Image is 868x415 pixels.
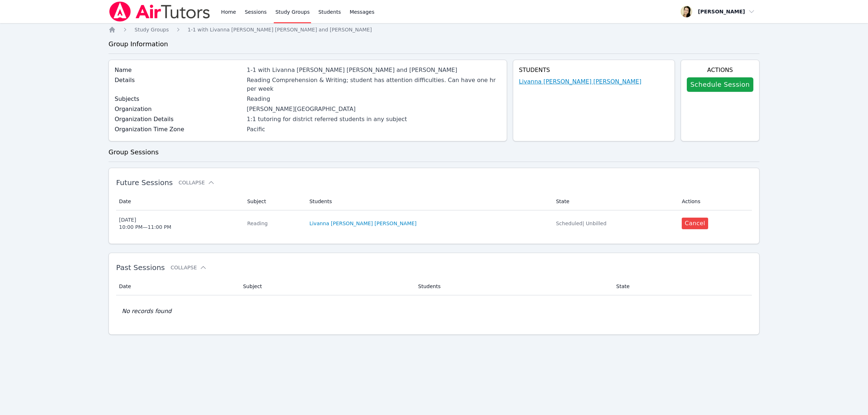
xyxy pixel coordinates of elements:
div: Reading [247,220,301,227]
h3: Group Information [109,39,759,49]
tr: [DATE]10:00 PM—11:00 PMReadingLivanna [PERSON_NAME] [PERSON_NAME]Scheduled| UnbilledCancel [116,210,752,236]
a: Livanna [PERSON_NAME] [PERSON_NAME] [519,77,642,86]
h4: Actions [687,66,753,74]
th: Subject [239,278,414,295]
span: Future Sessions [116,178,173,187]
h4: Students [519,66,669,74]
label: Organization Time Zone [115,125,242,134]
div: Pacific [247,125,501,134]
th: State [612,278,752,295]
th: Students [414,278,612,295]
td: No records found [116,295,752,327]
button: Cancel [682,218,708,229]
span: Study Groups [135,27,169,33]
a: 1-1 with Livanna [PERSON_NAME] [PERSON_NAME] and [PERSON_NAME] [188,26,372,33]
h3: Group Sessions [109,147,759,157]
th: State [552,193,677,210]
a: Schedule Session [687,77,753,92]
button: Collapse [171,264,207,271]
label: Subjects [115,95,242,103]
label: Organization [115,105,242,114]
div: Reading [247,95,501,103]
span: Scheduled | Unbilled [556,221,607,226]
th: Subject [243,193,305,210]
div: 1-1 with Livanna [PERSON_NAME] [PERSON_NAME] and [PERSON_NAME] [247,66,501,74]
span: Past Sessions [116,263,165,272]
label: Name [115,66,242,74]
div: 1:1 tutoring for district referred students in any subject [247,115,501,124]
nav: Breadcrumb [109,26,759,33]
a: Livanna [PERSON_NAME] [PERSON_NAME] [309,220,416,227]
th: Students [305,193,552,210]
a: Study Groups [135,26,169,33]
span: 1-1 with Livanna [PERSON_NAME] [PERSON_NAME] and [PERSON_NAME] [188,27,372,33]
button: Collapse [179,179,215,186]
span: Messages [350,8,375,16]
div: [DATE] 10:00 PM — 11:00 PM [119,216,171,231]
th: Date [116,278,239,295]
label: Details [115,76,242,85]
label: Organization Details [115,115,242,124]
th: Date [116,193,243,210]
img: Air Tutors [109,1,211,22]
th: Actions [677,193,752,210]
div: [PERSON_NAME][GEOGRAPHIC_DATA] [247,105,501,114]
div: Reading Comprehension & Writing; student has attention difficulties. Can have one hr per week [247,76,501,93]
